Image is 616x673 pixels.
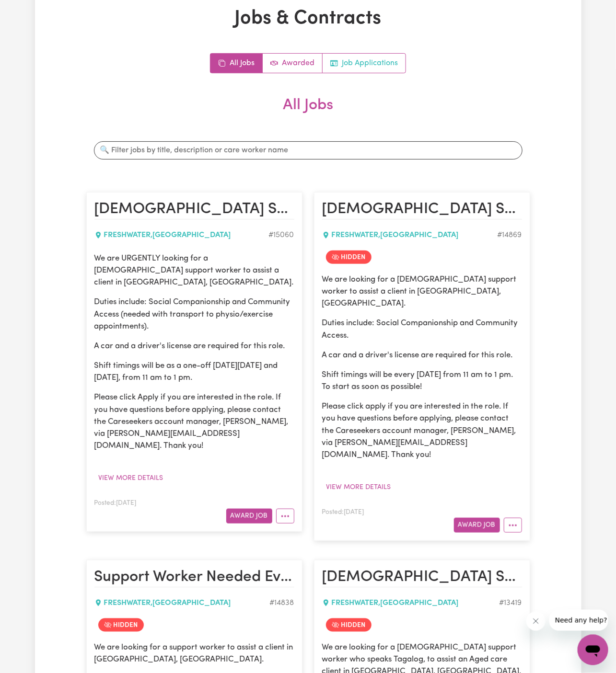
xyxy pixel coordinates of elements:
[94,252,294,289] p: We are URGENTLY looking for a [DEMOGRAPHIC_DATA] support worker to assist a client in [GEOGRAPHIC...
[94,141,523,160] input: 🔍 Filter jobs by title, description or care worker name
[322,597,500,609] div: FRESHWATER , [GEOGRAPHIC_DATA]
[322,200,522,219] h2: Female Support Worker Needed Every Friday In Freshwater, NSW
[322,229,498,241] div: FRESHWATER , [GEOGRAPHIC_DATA]
[94,391,294,452] p: Please click Apply if you are interested in the role. If you have questions before applying, plea...
[322,509,364,515] span: Posted: [DATE]
[500,597,522,609] div: Job ID #13419
[322,480,395,495] button: View more details
[454,518,500,533] button: Award Job
[94,568,294,587] h2: Support Worker Needed Every Friday In Freshwater, NSW
[276,509,294,524] button: More options
[322,317,522,341] p: Duties include: Social Companionship and Community Access.
[94,471,168,486] button: View more details
[526,612,546,631] iframe: Close message
[322,369,522,393] p: Shift timings will be every [DATE] from 11 am to 1 pm. To start as soon as possible!
[322,400,522,461] p: Please click apply if you are interested in the role. If you have questions before applying, plea...
[270,597,294,609] div: Job ID #14838
[94,229,269,241] div: FRESHWATER , [GEOGRAPHIC_DATA]
[86,7,530,30] h1: Jobs & Contracts
[323,54,406,73] a: Job applications
[578,635,608,665] iframe: Button to launch messaging window
[549,610,608,631] iframe: Message from company
[326,618,372,632] span: Job is hidden
[322,349,522,361] p: A car and a driver's license are required for this role.
[98,618,144,632] span: Job is hidden
[504,518,522,533] button: More options
[94,296,294,332] p: Duties include: Social Companionship and Community Access (needed with transport to physio/exerci...
[94,500,137,506] span: Posted: [DATE]
[94,597,270,609] div: FRESHWATER , [GEOGRAPHIC_DATA]
[86,96,530,130] h2: All Jobs
[94,360,294,384] p: Shift timings will be as a one-off [DATE][DATE] and [DATE], from 11 am to 1 pm.
[322,274,522,310] p: We are looking for a [DEMOGRAPHIC_DATA] support worker to assist a client in [GEOGRAPHIC_DATA], [...
[210,54,263,73] a: All jobs
[94,340,294,352] p: A car and a driver's license are required for this role.
[269,229,294,241] div: Job ID #15060
[226,509,272,524] button: Award Job
[94,200,294,219] h2: Female Support Worker Needed In Freshwater, NSW
[322,568,522,587] h2: Female Support Worker Needed Every Wednesday Morning In Freshwater, NSW
[263,54,323,73] a: Active jobs
[498,229,522,241] div: Job ID #14869
[94,641,294,665] p: We are looking for a support worker to assist a client in [GEOGRAPHIC_DATA], [GEOGRAPHIC_DATA].
[326,251,372,264] span: Job is hidden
